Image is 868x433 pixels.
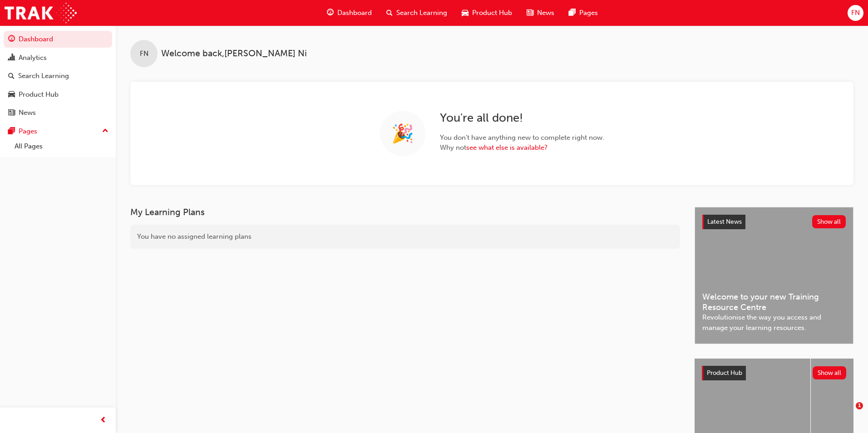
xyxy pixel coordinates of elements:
a: news-iconNews [519,4,562,22]
span: search-icon [386,7,393,19]
span: Revolutionise the way you access and manage your learning resources. [702,312,846,333]
a: News [4,104,112,121]
span: up-icon [102,125,108,137]
span: Dashboard [337,8,372,18]
a: Analytics [4,49,112,66]
span: You don ' t have anything new to complete right now. [440,133,604,143]
a: car-iconProduct Hub [454,4,519,22]
a: Dashboard [4,31,112,48]
span: search-icon [8,72,15,80]
span: 1 [856,402,863,409]
a: guage-iconDashboard [320,4,379,22]
a: Product Hub [4,86,112,103]
span: prev-icon [100,415,107,426]
span: pages-icon [569,7,576,19]
span: Product Hub [472,8,512,18]
img: Trak [5,3,77,23]
button: Show all [812,215,846,228]
button: Show all [813,366,847,379]
a: Search Learning [4,68,112,84]
span: car-icon [462,7,469,19]
h3: My Learning Plans [130,207,680,217]
span: news-icon [527,7,533,19]
div: You have no assigned learning plans [130,225,680,249]
div: Pages [19,126,37,137]
a: Latest NewsShow all [702,215,846,229]
a: Latest NewsShow allWelcome to your new Training Resource CentreRevolutionise the way you access a... [695,207,853,344]
div: Search Learning [18,71,69,81]
span: chart-icon [8,54,15,62]
iframe: Intercom live chat [837,402,859,424]
span: car-icon [8,91,15,99]
span: Welcome back , [PERSON_NAME] Ni [161,49,307,59]
button: Pages [4,123,112,140]
span: News [537,8,554,18]
span: Search Learning [396,8,447,18]
a: Product HubShow all [702,366,846,380]
a: see what else is available? [466,143,547,152]
div: News [19,108,36,118]
button: DashboardAnalyticsSearch LearningProduct HubNews [4,29,112,123]
span: pages-icon [8,128,15,136]
span: Why not [440,143,604,153]
span: Welcome to your new Training Resource Centre [702,292,846,312]
a: search-iconSearch Learning [379,4,454,22]
a: All Pages [11,139,112,153]
span: FN [140,49,148,59]
a: pages-iconPages [562,4,605,22]
span: guage-icon [327,7,334,19]
span: Product Hub [707,369,742,377]
span: guage-icon [8,35,15,44]
button: FN [848,5,863,21]
span: news-icon [8,109,15,117]
div: Analytics [19,53,47,63]
span: FN [851,8,860,18]
span: 🎉 [391,128,414,139]
div: Product Hub [19,89,59,100]
h2: You ' re all done! [440,111,604,125]
span: Pages [579,8,598,18]
span: Latest News [707,218,742,226]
